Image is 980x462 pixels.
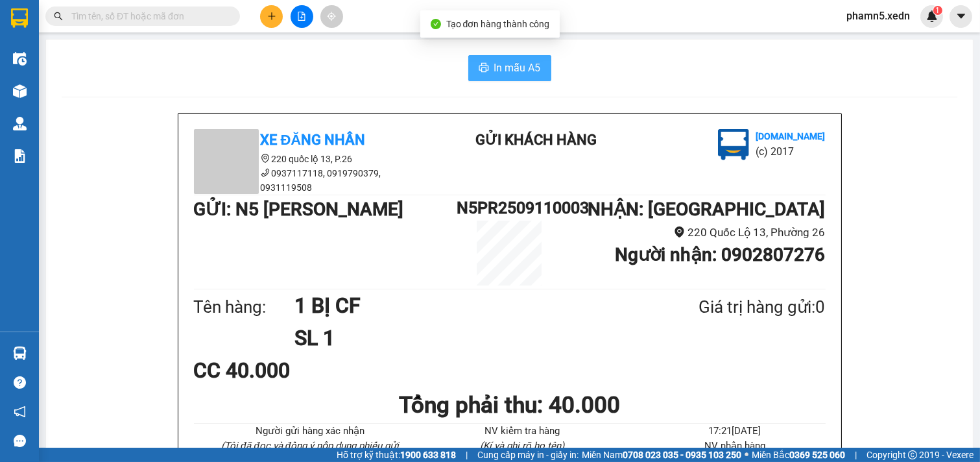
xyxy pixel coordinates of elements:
[752,448,845,462] span: Miền Bắc
[13,84,27,98] img: warehouse-icon
[457,195,562,221] h1: N5PR2509110003
[636,294,825,321] div: Giá trị hàng gửi: 0
[13,52,27,66] img: warehouse-icon
[194,152,427,166] li: 220 quốc lộ 13, P.26
[756,131,825,141] b: [DOMAIN_NAME]
[582,448,741,462] span: Miền Nam
[477,448,579,462] span: Cung cấp máy in - giấy in:
[14,376,26,389] span: question-circle
[431,19,441,29] span: check-circle
[109,49,178,60] b: [DOMAIN_NAME]
[623,450,741,460] strong: 0708 023 035 - 0935 103 250
[16,84,57,145] b: Xe Đăng Nhân
[756,143,825,160] li: (c) 2017
[480,440,564,452] i: (Kí và ghi rõ họ tên)
[400,450,456,460] strong: 1900 633 818
[13,117,27,130] img: warehouse-icon
[194,166,427,195] li: 0937117118, 0919790379, 0931119508
[294,289,636,322] h1: 1 BỊ CF
[327,12,336,21] span: aim
[718,129,749,160] img: logo.jpg
[908,450,917,459] span: copyright
[297,12,306,21] span: file-add
[260,5,283,28] button: plus
[674,226,685,237] span: environment
[71,9,224,23] input: Tìm tên, số ĐT hoặc mã đơn
[267,12,276,21] span: plus
[926,10,938,22] img: icon-new-feature
[432,424,613,439] li: NV kiểm tra hàng
[955,10,967,22] span: caret-down
[337,448,456,462] span: Hỗ trợ kỹ thuật:
[446,19,550,29] span: Tạo đơn hàng thành công
[935,6,940,15] span: 1
[562,224,826,241] li: 220 Quốc Lộ 13, Phường 26
[291,5,313,28] button: file-add
[109,62,178,78] li: (c) 2017
[294,322,636,354] h1: SL 1
[644,439,825,454] li: NV nhận hàng
[194,354,402,387] div: CC 40.000
[14,406,26,418] span: notification
[13,149,27,163] img: solution-icon
[194,387,826,423] h1: Tổng phải thu: 40.000
[615,244,825,265] b: Người nhận : 0902807276
[194,199,404,220] b: GỬI : N5 [PERSON_NAME]
[468,55,551,81] button: printerIn mẫu A5
[950,5,972,28] button: caret-down
[261,132,366,148] b: Xe Đăng Nhân
[836,8,920,24] span: phamn5.xedn
[466,448,468,462] span: |
[13,346,27,360] img: warehouse-icon
[745,452,748,457] span: ⚪️
[475,132,597,148] b: Gửi khách hàng
[14,435,26,447] span: message
[494,60,541,76] span: In mẫu A5
[194,294,295,321] div: Tên hàng:
[54,12,63,21] span: search
[479,62,489,75] span: printer
[855,448,857,462] span: |
[220,424,401,439] li: Người gửi hàng xác nhận
[11,8,28,28] img: logo-vxr
[261,168,270,177] span: phone
[261,154,270,163] span: environment
[644,424,825,439] li: 17:21[DATE]
[320,5,343,28] button: aim
[588,199,825,220] b: NHẬN : [GEOGRAPHIC_DATA]
[80,19,128,80] b: Gửi khách hàng
[789,450,845,460] strong: 0369 525 060
[933,6,942,15] sup: 1
[141,16,172,47] img: logo.jpg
